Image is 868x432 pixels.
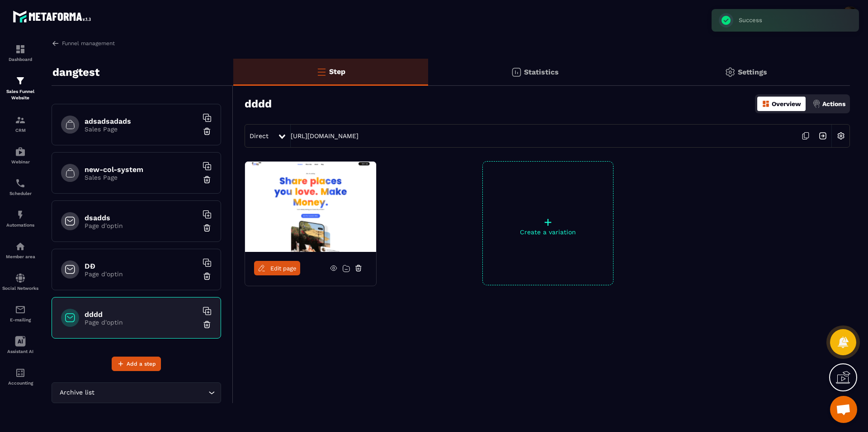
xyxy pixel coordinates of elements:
div: Mở cuộc trò chuyện [830,396,857,423]
img: social-network [15,273,26,283]
img: setting-gr.5f69749f.svg [725,67,736,78]
img: image [245,162,376,252]
p: Overview [772,100,801,107]
img: logo [13,8,94,25]
img: bars-o.4a397970.svg [316,66,327,77]
h6: new-col-system [85,165,198,174]
img: accountant [15,367,26,378]
a: emailemailE-mailing [2,297,38,329]
p: Sales Page [85,125,198,133]
p: + [483,216,613,228]
img: automations [15,209,26,220]
p: Sales Page [85,174,198,181]
img: arrow-next.bcc2205e.svg [814,127,831,144]
img: arrow [52,39,60,47]
a: automationsautomationsMember area [2,234,38,266]
a: automationsautomationsWebinar [2,139,38,171]
p: Page d'optin [85,270,198,278]
p: Dashboard [2,57,38,62]
h6: dddd [85,310,198,319]
p: dangtest [52,63,99,81]
p: Scheduler [2,191,38,196]
img: formation [15,44,26,55]
p: Assistant AI [2,349,38,354]
img: trash [203,175,212,184]
img: email [15,304,26,315]
input: Search for option [96,388,206,398]
p: Automations [2,223,38,228]
a: [URL][DOMAIN_NAME] [291,132,359,139]
a: formationformationCRM [2,108,38,139]
p: Page d'optin [85,222,198,229]
img: formation [15,75,26,86]
span: Direct [250,132,269,139]
img: trash [203,320,212,329]
img: trash [203,272,212,281]
span: Archive list [57,388,96,398]
p: Page d'optin [85,319,198,326]
img: setting-w.858f3a88.svg [832,127,849,144]
img: scheduler [15,178,26,189]
a: schedulerschedulerScheduler [2,171,38,203]
img: stats.20deebd0.svg [511,67,522,78]
a: Assistant AI [2,329,38,361]
p: Sales Funnel Website [2,88,38,101]
img: formation [15,115,26,125]
img: dashboard-orange.40269519.svg [762,100,770,108]
h6: adsadsadads [85,117,198,125]
img: automations [15,146,26,157]
p: Member area [2,254,38,259]
p: E-mailing [2,317,38,322]
a: accountantaccountantAccounting [2,361,38,392]
h6: dsadds [85,214,198,222]
p: Webinar [2,159,38,164]
a: Funnel management [52,39,115,47]
h3: dddd [245,98,272,110]
img: actions.d6e523a2.png [812,100,821,108]
h6: DĐ [85,262,198,270]
button: Add a step [112,357,161,371]
a: Edit page [254,261,300,275]
img: trash [203,223,212,232]
p: CRM [2,128,38,133]
p: Social Networks [2,286,38,291]
span: Edit page [270,265,297,272]
a: social-networksocial-networkSocial Networks [2,266,38,297]
p: Accounting [2,381,38,386]
p: Create a variation [483,228,613,236]
a: formationformationDashboard [2,37,38,69]
p: Step [329,67,345,76]
a: formationformationSales Funnel Website [2,69,38,108]
img: trash [203,127,212,136]
a: automationsautomationsAutomations [2,203,38,234]
p: Actions [822,100,845,107]
span: Add a step [127,359,156,368]
p: Statistics [524,68,559,76]
img: automations [15,241,26,252]
div: Search for option [52,382,221,403]
p: Settings [738,68,767,76]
